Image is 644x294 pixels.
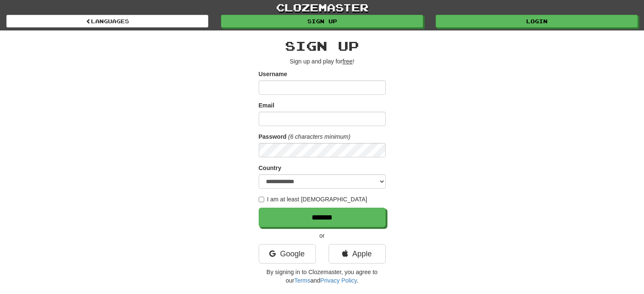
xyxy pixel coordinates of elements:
[259,101,274,110] label: Email
[320,277,357,284] a: Privacy Policy
[259,132,287,141] label: Password
[259,164,282,172] label: Country
[259,268,386,285] p: By signing in to Clozemaster, you agree to our and .
[221,15,423,27] a: Sign up
[259,231,386,240] p: or
[436,15,638,27] a: Login
[6,15,208,27] a: Languages
[259,57,386,66] p: Sign up and play for !
[259,70,287,78] label: Username
[259,39,386,53] h2: Sign up
[343,58,353,65] u: free
[259,195,368,203] label: I am at least [DEMOGRAPHIC_DATA]
[259,244,316,264] a: Google
[259,197,264,202] input: I am at least [DEMOGRAPHIC_DATA]
[329,244,386,264] a: Apple
[288,133,351,140] em: (6 characters minimum)
[294,277,310,284] a: Terms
